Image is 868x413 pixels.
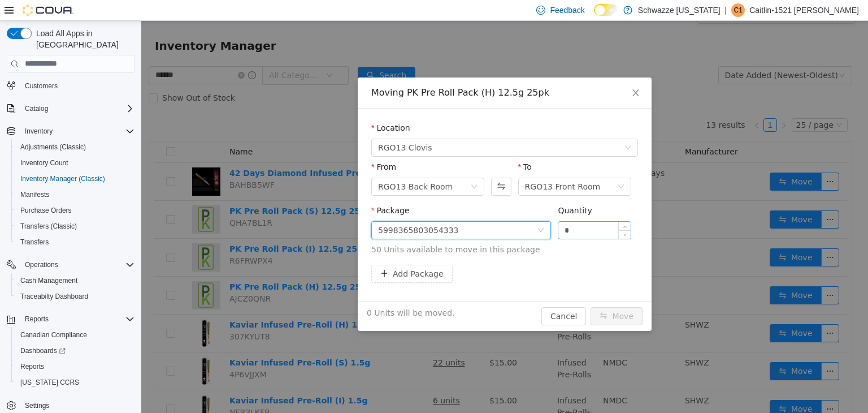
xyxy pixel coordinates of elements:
[20,102,53,115] button: Catalog
[20,158,68,167] span: Inventory Count
[2,78,139,94] button: Customers
[377,141,390,150] label: To
[481,212,485,216] i: icon: down
[20,174,105,183] span: Inventory Manager (Classic)
[237,201,318,218] div: 5998365803054333
[16,204,134,217] span: Purchase Orders
[23,5,73,16] img: Cova
[20,258,63,272] button: Operations
[11,139,139,155] button: Adjustments (Classic)
[20,102,134,115] span: Catalog
[230,66,497,78] div: Moving PK Pre Roll Pack (H) 12.5g 25pk
[11,327,139,343] button: Canadian Compliance
[329,162,336,170] i: icon: down
[20,190,49,199] span: Manifests
[11,187,139,203] button: Manifests
[20,292,88,301] span: Traceabilty Dashboard
[11,343,139,359] a: Dashboards
[11,273,139,289] button: Cash Management
[731,3,745,17] div: Caitlin-1521 Noll
[16,188,54,201] a: Manifests
[11,171,139,187] button: Inventory Manager (Classic)
[478,201,489,209] span: Increase Value
[20,238,49,247] span: Transfers
[16,360,134,373] span: Reports
[11,289,139,304] button: Traceabilty Dashboard
[11,234,139,250] button: Transfers
[16,172,134,186] span: Inventory Manager (Classic)
[476,162,483,170] i: icon: down
[384,157,459,174] div: RGO13 Front Room
[350,157,370,175] button: Swap
[16,156,73,170] a: Inventory Count
[16,235,134,249] span: Transfers
[725,3,727,17] p: |
[20,258,134,272] span: Operations
[230,141,255,150] label: From
[20,276,77,285] span: Cash Management
[25,81,58,91] span: Customers
[479,57,510,88] button: Close
[16,376,134,389] span: Washington CCRS
[16,188,134,201] span: Manifests
[25,315,49,324] span: Reports
[417,201,489,218] input: Quantity
[11,155,139,171] button: Inventory Count
[16,328,92,342] a: Canadian Compliance
[16,274,82,287] a: Cash Management
[230,223,497,235] span: 50 Units available to move in this package
[20,362,44,371] span: Reports
[20,330,87,339] span: Canadian Compliance
[20,399,54,412] a: Settings
[225,286,314,298] span: 0 Units will be moved.
[2,123,139,139] button: Inventory
[20,206,72,215] span: Purchase Orders
[20,312,53,326] button: Reports
[16,376,84,389] a: [US_STATE] CCRS
[230,185,268,194] label: Package
[20,222,77,231] span: Transfers (Classic)
[478,209,489,218] span: Decrease Value
[16,360,49,373] a: Reports
[230,244,311,262] button: icon: plusAdd Package
[20,143,86,152] span: Adjustments (Classic)
[20,398,134,412] span: Settings
[25,401,49,410] span: Settings
[550,5,584,16] span: Feedback
[16,274,134,287] span: Cash Management
[483,123,490,131] i: icon: down
[32,28,134,50] span: Load All Apps in [GEOGRAPHIC_DATA]
[20,378,79,387] span: [US_STATE] CCRS
[16,140,90,154] a: Adjustments (Classic)
[11,218,139,234] button: Transfers (Classic)
[594,4,618,16] input: Dark Mode
[490,67,499,76] i: icon: close
[638,3,721,17] p: Schwazze [US_STATE]
[230,102,269,111] label: Location
[16,235,53,249] a: Transfers
[11,359,139,375] button: Reports
[237,118,291,135] span: RGO13 Clovis
[20,79,62,93] a: Customers
[16,204,76,217] a: Purchase Orders
[2,101,139,117] button: Catalog
[16,140,134,154] span: Adjustments (Classic)
[20,79,134,93] span: Customers
[396,206,403,214] i: icon: down
[416,185,451,194] label: Quantity
[481,204,485,208] i: icon: up
[16,344,134,358] span: Dashboards
[20,124,134,138] span: Inventory
[16,328,134,342] span: Canadian Compliance
[16,290,93,303] a: Traceabilty Dashboard
[2,257,139,273] button: Operations
[25,104,48,113] span: Catalog
[25,260,58,269] span: Operations
[16,220,134,233] span: Transfers (Classic)
[400,286,445,304] button: Cancel
[16,290,134,303] span: Traceabilty Dashboard
[16,344,70,358] a: Dashboards
[237,157,311,174] div: RGO13 Back Room
[749,3,859,17] p: Caitlin-1521 [PERSON_NAME]
[2,311,139,327] button: Reports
